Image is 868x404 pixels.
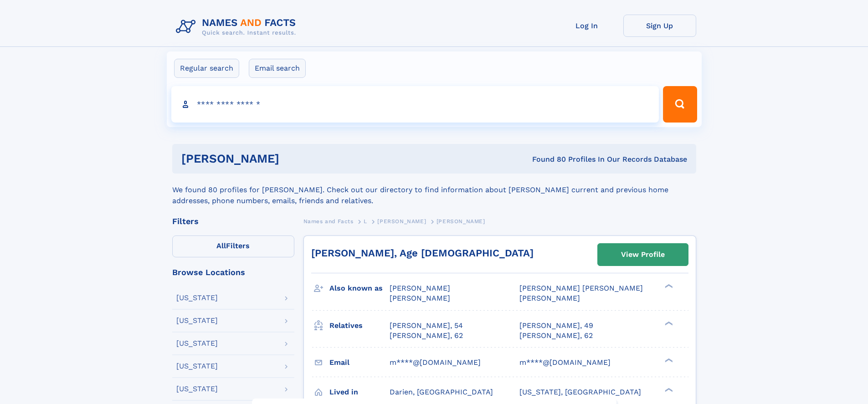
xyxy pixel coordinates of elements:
h3: Also known as [329,281,390,296]
div: ❯ [663,387,673,393]
div: [US_STATE] [176,294,218,302]
span: Darien, [GEOGRAPHIC_DATA] [390,388,493,396]
span: [PERSON_NAME] [377,218,426,225]
span: [PERSON_NAME] [519,294,580,302]
span: [PERSON_NAME] [390,294,450,302]
div: Browse Locations [172,268,294,276]
a: [PERSON_NAME], 49 [519,321,593,331]
a: View Profile [598,244,688,266]
input: search input [171,86,659,123]
a: [PERSON_NAME], Age [DEMOGRAPHIC_DATA] [311,247,534,259]
div: ❯ [663,357,673,363]
span: [PERSON_NAME] [PERSON_NAME] [519,284,643,292]
div: ❯ [663,283,673,289]
a: [PERSON_NAME] [377,215,426,227]
span: [PERSON_NAME] [390,284,450,292]
a: L [364,215,367,227]
a: Sign Up [623,15,696,37]
a: [PERSON_NAME], 62 [519,331,593,341]
a: [PERSON_NAME], 62 [390,331,463,341]
div: [US_STATE] [176,340,218,347]
img: Logo Names and Facts [172,15,303,39]
a: Log In [550,15,623,37]
span: [PERSON_NAME] [437,218,485,225]
a: Names and Facts [303,215,354,227]
div: View Profile [621,244,665,265]
label: Regular search [174,59,239,78]
label: Email search [249,59,306,78]
h3: Lived in [329,384,390,400]
h3: Email [329,355,390,370]
span: L [364,218,367,225]
button: Search Button [663,86,697,123]
span: [US_STATE], [GEOGRAPHIC_DATA] [519,388,641,396]
label: Filters [172,235,294,257]
h3: Relatives [329,318,390,333]
a: [PERSON_NAME], 54 [390,321,463,331]
div: We found 80 profiles for [PERSON_NAME]. Check out our directory to find information about [PERSON... [172,174,696,206]
h1: [PERSON_NAME] [181,153,406,164]
div: Found 80 Profiles In Our Records Database [406,154,687,164]
div: [US_STATE] [176,363,218,370]
div: ❯ [663,320,673,326]
div: [US_STATE] [176,317,218,324]
div: [US_STATE] [176,385,218,393]
span: All [216,241,226,250]
div: Filters [172,217,294,225]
